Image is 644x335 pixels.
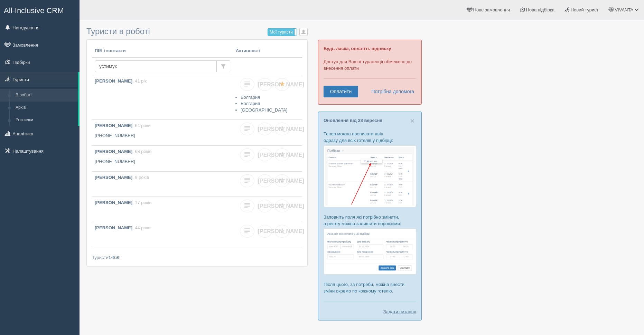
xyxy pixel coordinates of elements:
[117,255,120,260] b: 6
[324,86,358,97] a: Оплатити
[324,281,416,294] p: Після цього, за потреби, можна внести зміни окремо по кожному готелю.
[324,229,416,275] img: %D0%BF%D1%96%D0%B4%D0%B1%D1%96%D1%80%D0%BA%D0%B0-%D0%B0%D0%B2%D1%96%D0%B0-2-%D1%81%D1%80%D0%BC-%D...
[86,27,150,36] span: Туристи в роботі
[473,7,510,12] span: Нове замовлення
[258,225,272,238] a: [PERSON_NAME]
[92,120,233,145] a: [PERSON_NAME], 64 роки [PHONE_NUMBER]
[324,118,382,123] a: Оновлення від 28 вересня
[132,123,151,128] span: , 64 роки
[241,101,260,106] a: Болгария
[318,40,422,105] div: Доступ для Вашої турагенції обмежено до внесення оплати
[92,146,233,171] a: [PERSON_NAME], 68 років [PHONE_NUMBER]
[233,45,302,57] th: Активності
[132,78,147,84] span: , 41 рік
[241,107,287,113] a: [GEOGRAPHIC_DATA]
[571,7,599,12] span: Новий турист
[92,75,233,119] a: [PERSON_NAME], 41 рік
[132,175,149,180] span: , 9 років
[258,82,304,87] span: [PERSON_NAME]
[241,95,260,100] a: Болгария
[258,152,304,158] span: [PERSON_NAME]
[258,228,304,234] span: [PERSON_NAME]
[12,102,78,114] a: Архів
[324,145,416,207] img: %D0%BF%D1%96%D0%B4%D0%B1%D1%96%D1%80%D0%BA%D0%B0-%D0%B0%D0%B2%D1%96%D0%B0-1-%D1%81%D1%80%D0%BC-%D...
[526,7,555,12] span: Нова підбірка
[12,89,78,102] a: В роботі
[95,60,217,72] input: Пошук за ПІБ, паспортом або контактами
[12,114,78,126] a: Розсилки
[324,214,416,227] p: Заповніть поля які потрібно змінити, а решту можна залишити порожніми:
[95,133,230,139] p: [PHONE_NUMBER]
[95,225,132,230] b: [PERSON_NAME]
[0,0,79,19] a: All-Inclusive CRM
[95,149,132,154] b: [PERSON_NAME]
[95,175,132,180] b: [PERSON_NAME]
[95,78,132,84] b: [PERSON_NAME]
[132,200,151,205] span: , 17 років
[258,200,272,212] a: [PERSON_NAME]
[410,117,414,124] button: Close
[383,308,416,315] a: Задати питання
[109,255,115,260] b: 1-6
[324,131,416,144] p: Тепер можна прописати авіа одразу для всіх готелів у підбірці:
[95,159,230,165] p: [PHONE_NUMBER]
[268,29,297,36] label: Мої туристи
[258,78,272,91] a: [PERSON_NAME]
[92,254,302,261] div: Туристи з
[258,174,272,187] a: [PERSON_NAME]
[92,45,233,57] th: ПІБ і контакти
[132,225,151,230] span: , 44 роки
[95,200,132,205] b: [PERSON_NAME]
[324,46,391,51] b: Будь ласка, оплатіть підписку
[367,86,414,97] a: Потрібна допомога
[92,197,233,222] a: [PERSON_NAME], 17 років
[615,7,633,12] span: VIVANTA
[4,6,64,15] span: All-Inclusive CRM
[258,178,304,184] span: [PERSON_NAME]
[258,203,304,209] span: [PERSON_NAME]
[258,126,304,132] span: [PERSON_NAME]
[92,172,233,197] a: [PERSON_NAME], 9 років
[132,149,151,154] span: , 68 років
[92,222,233,247] a: [PERSON_NAME], 44 роки
[95,123,132,128] b: [PERSON_NAME]
[258,123,272,135] a: [PERSON_NAME]
[410,117,414,125] span: ×
[258,149,272,161] a: [PERSON_NAME]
